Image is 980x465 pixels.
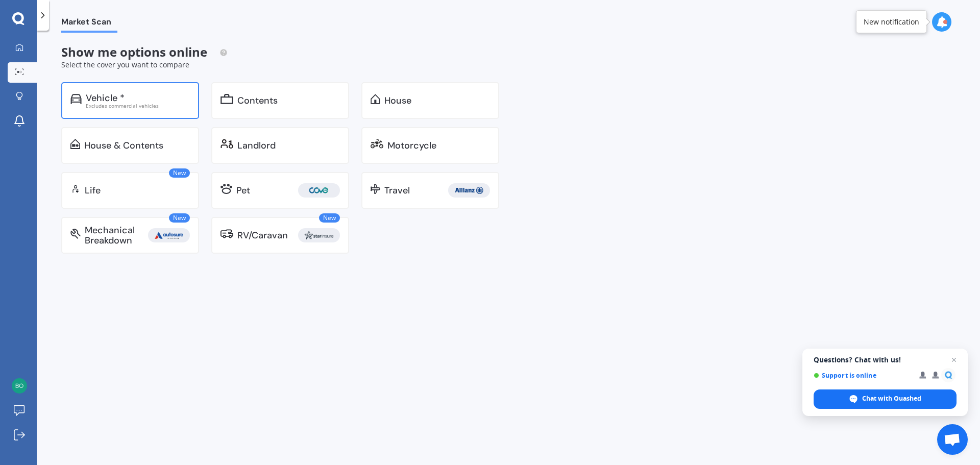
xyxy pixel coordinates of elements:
[220,94,233,104] img: content.01f40a52572271636b6f.svg
[300,183,338,198] img: Cove.webp
[371,94,380,104] img: home.91c183c226a05b4dc763.svg
[862,394,921,403] span: Chat with Quashed
[211,172,349,209] a: Pet
[237,230,288,240] div: RV/Caravan
[61,60,189,69] span: Select the cover you want to compare
[220,184,232,194] img: pet.71f96884985775575a0d.svg
[384,95,411,106] div: House
[86,103,190,108] div: Excludes commercial vehicles
[169,213,190,223] span: New
[371,184,380,194] img: travel.bdda8d6aa9c3f12c5fe2.svg
[70,184,81,194] img: life.f720d6a2d7cdcd3ad642.svg
[85,185,101,195] div: Life
[85,225,148,246] div: Mechanical Breakdown
[70,94,82,104] img: car.f15378c7a67c060ca3f3.svg
[150,228,188,242] img: Autosure.webp
[387,140,436,151] div: Motorcycle
[319,213,340,223] span: New
[220,139,233,149] img: landlord.470ea2398dcb263567d0.svg
[937,424,968,455] a: Open chat
[169,168,190,178] span: New
[864,17,919,27] div: New notification
[814,372,912,379] span: Support is online
[450,183,488,198] img: Allianz.webp
[70,139,80,149] img: home-and-contents.b802091223b8502ef2dd.svg
[814,356,957,364] span: Questions? Chat with us!
[61,43,228,60] span: Show me options online
[220,229,233,239] img: rv.0245371a01b30db230af.svg
[12,378,27,394] img: d2adb044f06c54417dbb98d780d2df5a
[70,229,81,239] img: mbi.6615ef239df2212c2848.svg
[61,17,117,31] span: Market Scan
[86,93,125,103] div: Vehicle *
[371,139,383,149] img: motorbike.c49f395e5a6966510904.svg
[814,389,957,409] span: Chat with Quashed
[84,140,163,151] div: House & Contents
[236,185,250,195] div: Pet
[237,140,276,151] div: Landlord
[237,95,278,106] div: Contents
[384,185,410,195] div: Travel
[300,228,338,242] img: Star.webp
